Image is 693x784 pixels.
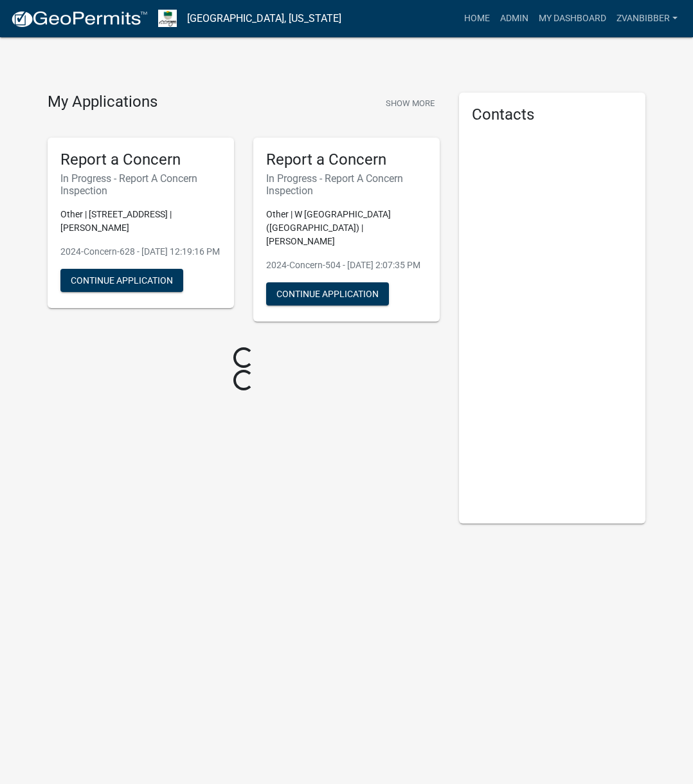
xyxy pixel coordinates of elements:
[48,93,157,112] h4: My Applications
[60,208,221,235] p: Other | [STREET_ADDRESS] | [PERSON_NAME]
[60,172,221,197] h6: In Progress - Report A Concern Inspection
[381,93,440,114] button: Show More
[60,150,221,169] h5: Report a Concern
[266,282,389,305] button: Continue Application
[60,245,221,259] p: 2024-Concern-628 - [DATE] 12:19:16 PM
[60,269,183,292] button: Continue Application
[266,150,427,169] h5: Report a Concern
[534,6,611,31] a: My Dashboard
[266,172,427,197] h6: In Progress - Report A Concern Inspection
[158,10,177,27] img: Morgan County, Indiana
[459,6,495,31] a: Home
[266,208,427,248] p: Other | W [GEOGRAPHIC_DATA] ([GEOGRAPHIC_DATA]) | [PERSON_NAME]
[187,8,341,30] a: [GEOGRAPHIC_DATA], [US_STATE]
[266,259,427,272] p: 2024-Concern-504 - [DATE] 2:07:35 PM
[472,105,633,124] h5: Contacts
[611,6,683,31] a: zvanbibber
[495,6,534,31] a: Admin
